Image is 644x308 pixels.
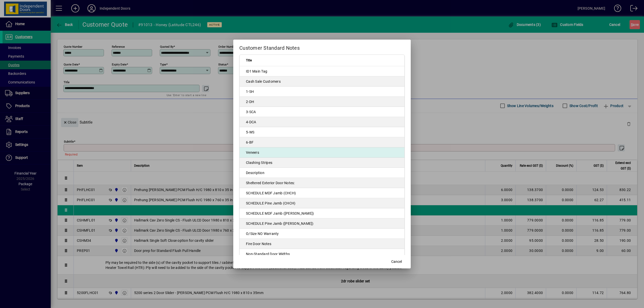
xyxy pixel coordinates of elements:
[240,218,404,229] td: SCHEDULE Pine Jamb ([PERSON_NAME])
[240,208,404,218] td: SCHEDULE MDF Jamb ([PERSON_NAME])
[240,178,404,188] td: Sheltered Exterior Door Notes:
[240,117,404,127] td: 4-DCA
[388,257,405,266] button: Cancel
[240,147,404,158] td: Veneers
[233,40,411,54] h2: Customer Standard Notes
[240,137,404,147] td: 6-BF
[240,229,404,239] td: O/Size NO Warranty
[240,87,404,97] td: 1-SH
[240,158,404,168] td: Clashing Stripes
[246,58,252,63] span: Title
[240,127,404,137] td: 5-WS
[240,76,404,87] td: Cash Sale Customers
[240,198,404,208] td: SCHEDULE Pine Jamb (CHCH)
[240,168,404,178] td: Description
[240,97,404,107] td: 2-DH
[240,66,404,76] td: ID1 Main Tag
[240,188,404,198] td: SCHEDULE MDF Jamb (CHCH)
[240,107,404,117] td: 3-SCA
[240,249,404,259] td: Non-Standard Door Widths
[240,239,404,249] td: Fire Door Notes
[391,259,402,264] span: Cancel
